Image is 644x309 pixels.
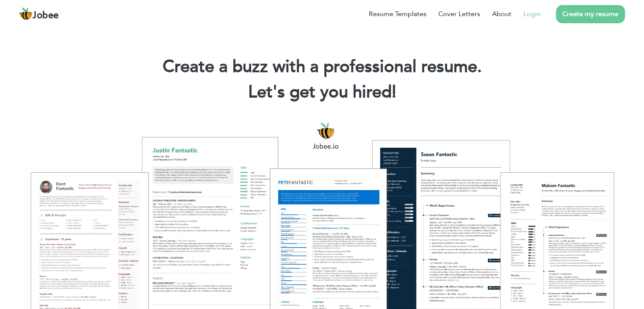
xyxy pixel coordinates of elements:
[556,5,625,23] a: Create my resume
[438,9,480,19] a: Cover Letters
[19,7,59,21] a: Jobee
[33,11,59,20] span: Jobee
[290,80,396,104] span: get you hired!
[13,56,631,78] h1: Create a buzz with a professional resume.
[13,81,631,103] h2: Let's
[492,9,511,19] a: About
[19,7,33,21] img: jobee.io
[392,80,396,104] span: |
[369,9,426,19] a: Resume Templates
[523,9,541,19] a: Login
